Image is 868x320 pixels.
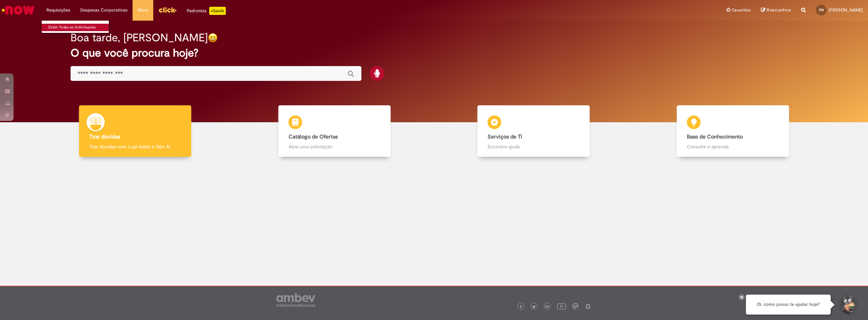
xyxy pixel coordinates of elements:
[46,7,70,14] span: Requisições
[138,7,148,14] span: More
[519,305,522,308] img: logo_footer_facebook.png
[187,7,226,15] div: Padroniza
[158,5,177,15] img: click_logo_yellow_360x200.png
[71,32,208,44] h2: Boa tarde, [PERSON_NAME]
[208,33,218,43] img: happy-face.png
[557,302,566,311] img: logo_footer_youtube.png
[837,295,858,315] button: Iniciar Conversa de Suporte
[289,133,338,140] b: Catálogo de Ofertas
[572,303,578,309] img: logo_footer_workplace.png
[819,8,824,12] span: PN
[36,105,235,157] a: Tirar dúvidas Tirar dúvidas com Lupi Assist e Gen Ai
[633,105,833,157] a: Base de Conhecimento Consulte e aprenda
[89,133,120,140] b: Tirar dúvidas
[289,143,380,150] p: Abra uma solicitação
[532,305,536,308] img: logo_footer_twitter.png
[42,24,116,31] a: Exibir Todas as Solicitações
[276,293,315,307] img: logo_footer_ambev_rotulo_gray.png
[732,7,751,14] span: Favoritos
[41,20,109,33] ul: Requisições
[1,3,36,17] img: ServiceNow
[80,7,127,14] span: Despesas Corporativas
[829,7,863,13] span: [PERSON_NAME]
[546,305,549,309] img: logo_footer_linkedin.png
[767,7,791,13] span: Rascunhos
[235,105,434,157] a: Catálogo de Ofertas Abra uma solicitação
[687,133,743,140] b: Base de Conhecimento
[488,143,579,150] p: Encontre ajuda
[585,303,591,309] img: logo_footer_naosei.png
[209,7,226,15] p: +GenAi
[434,105,633,157] a: Serviços de TI Encontre ajuda
[488,133,522,140] b: Serviços de TI
[687,143,779,150] p: Consulte e aprenda
[71,47,797,59] h2: O que você procura hoje?
[761,7,791,14] a: Rascunhos
[89,143,181,150] p: Tirar dúvidas com Lupi Assist e Gen Ai
[746,295,831,315] div: Oi, como posso te ajudar hoje?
